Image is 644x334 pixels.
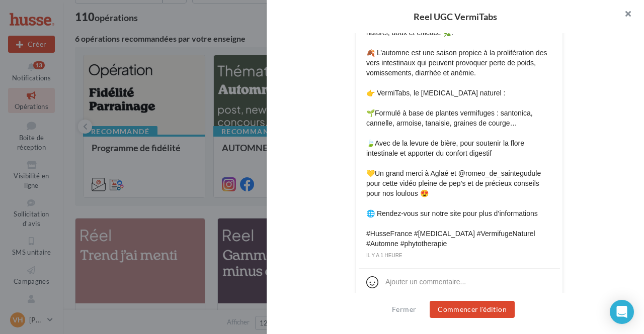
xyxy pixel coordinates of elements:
div: il y a 1 heure [366,251,552,260]
div: Ajouter un commentaire... [385,277,466,287]
button: Fermer [388,303,420,315]
svg: Emoji [366,276,378,288]
button: Commencer l'édition [430,301,515,318]
div: Reel UGC VermiTabs [283,12,628,21]
span: A chaque changement de saison, [PERSON_NAME] profite d’un [MEDICAL_DATA] 100 % naturel, doux et e... [366,8,552,249]
div: Open Intercom Messenger [610,300,634,324]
